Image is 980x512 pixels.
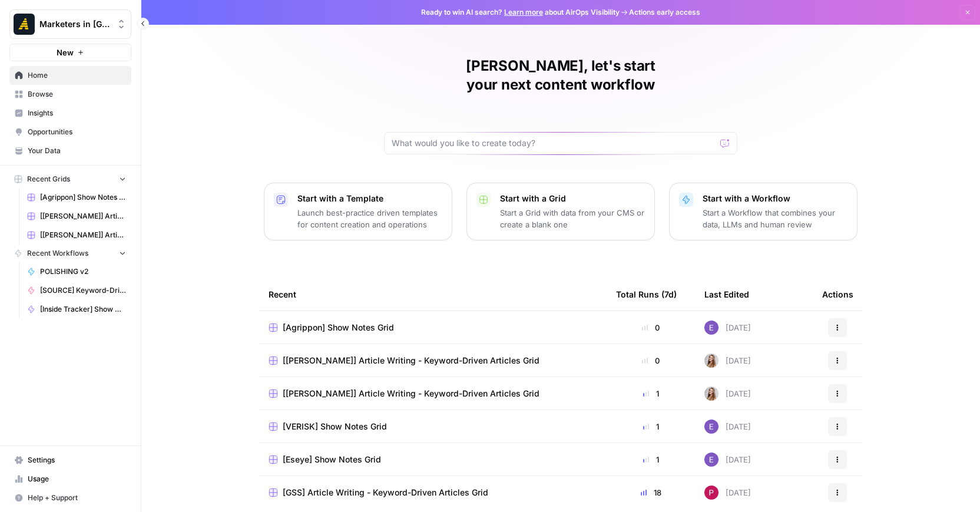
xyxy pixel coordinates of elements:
input: What would you like to create today? [392,137,716,149]
a: [Agrippon] Show Notes Grid [22,188,131,207]
p: Start a Grid with data from your CMS or create a blank one [500,207,645,230]
div: 1 [616,454,686,465]
a: [[PERSON_NAME]] Article Writing - Keyword-Driven Articles Grid [22,226,131,245]
span: Home [28,70,126,81]
span: New [57,47,74,58]
span: Recent Grids [27,174,70,184]
span: Your Data [28,146,126,156]
img: kuys64wq30ic8smehvb70tdiqcha [704,387,719,401]
span: [SOURCE] Keyword-Driven Article: Feedback & Polishing [40,285,126,296]
img: hxiazsy0ui0l8vjtjddbuo33fzgx [704,485,719,500]
div: [DATE] [704,419,751,434]
span: [[PERSON_NAME]] Article Writing - Keyword-Driven Articles Grid [283,355,539,366]
p: Start with a Grid [500,193,645,204]
p: Start with a Template [297,193,442,204]
div: 1 [616,388,686,399]
div: Actions [822,278,853,310]
div: 1 [616,421,686,432]
span: [[PERSON_NAME]] Article Writing - Keyword-Driven Articles Grid [40,230,126,240]
div: 0 [616,355,686,366]
div: [DATE] [704,321,751,335]
a: [VERISK] Show Notes Grid [269,421,597,432]
a: [[PERSON_NAME]] Article Writing - Keyword-Driven Articles Grid [269,388,597,399]
div: 18 [616,487,686,498]
div: [DATE] [704,387,751,401]
a: [Inside Tracker] Show Notes [22,300,131,319]
button: Workspace: Marketers in Demand [9,9,131,39]
span: Usage [28,474,126,484]
button: New [9,44,131,61]
span: [Eseye] Show Notes Grid [283,454,381,465]
a: Learn more [504,8,543,16]
button: Start with a GridStart a Grid with data from your CMS or create a blank one [466,183,655,240]
span: [GSS] Article Writing - Keyword-Driven Articles Grid [283,487,488,498]
button: Help + Support [9,488,131,507]
div: [DATE] [704,354,751,368]
a: Insights [9,104,131,123]
div: Recent [269,278,597,310]
span: Marketers in [GEOGRAPHIC_DATA] [39,18,111,30]
a: Opportunities [9,123,131,141]
img: fgkld43o89z7d2dcu0r80zen0lng [704,452,719,467]
span: [[PERSON_NAME]] Article Writing - Keyword-Driven Articles Grid [283,388,539,399]
div: [DATE] [704,452,751,467]
a: [SOURCE] Keyword-Driven Article: Feedback & Polishing [22,281,131,300]
span: Ready to win AI search? about AirOps Visibility [421,7,620,18]
button: Recent Workflows [9,245,131,262]
a: Your Data [9,141,131,160]
button: Start with a TemplateLaunch best-practice driven templates for content creation and operations [264,183,452,240]
span: [Agrippon] Show Notes Grid [40,192,126,203]
span: Help + Support [28,493,126,503]
button: Recent Grids [9,170,131,188]
p: Launch best-practice driven templates for content creation and operations [297,207,442,230]
h1: [PERSON_NAME], let's start your next content workflow [384,57,737,94]
img: kuys64wq30ic8smehvb70tdiqcha [704,354,719,368]
span: [VERISK] Show Notes Grid [283,421,387,432]
span: Insights [28,108,126,118]
a: [GSS] Article Writing - Keyword-Driven Articles Grid [269,487,597,498]
a: [[PERSON_NAME]] Article Writing - Keyword-Driven Articles Grid [22,207,131,226]
p: Start with a Workflow [703,193,847,204]
button: Start with a WorkflowStart a Workflow that combines your data, LLMs and human review [669,183,857,240]
span: Opportunities [28,127,126,137]
a: Browse [9,85,131,104]
div: [DATE] [704,485,751,500]
p: Start a Workflow that combines your data, LLMs and human review [703,207,847,230]
span: Recent Workflows [27,248,88,259]
span: [[PERSON_NAME]] Article Writing - Keyword-Driven Articles Grid [40,211,126,222]
span: Actions early access [629,7,700,18]
span: Settings [28,455,126,465]
a: Settings [9,451,131,470]
a: [[PERSON_NAME]] Article Writing - Keyword-Driven Articles Grid [269,355,597,366]
span: Browse [28,89,126,100]
img: fgkld43o89z7d2dcu0r80zen0lng [704,321,719,335]
a: Home [9,66,131,85]
a: Usage [9,470,131,488]
span: POLISHING v2 [40,266,126,277]
div: Last Edited [704,278,749,310]
span: [Inside Tracker] Show Notes [40,304,126,315]
img: Marketers in Demand Logo [14,14,35,35]
a: [Eseye] Show Notes Grid [269,454,597,465]
a: POLISHING v2 [22,262,131,281]
img: fgkld43o89z7d2dcu0r80zen0lng [704,419,719,434]
a: [Agrippon] Show Notes Grid [269,322,597,333]
div: Total Runs (7d) [616,278,677,310]
span: [Agrippon] Show Notes Grid [283,322,394,333]
div: 0 [616,322,686,333]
